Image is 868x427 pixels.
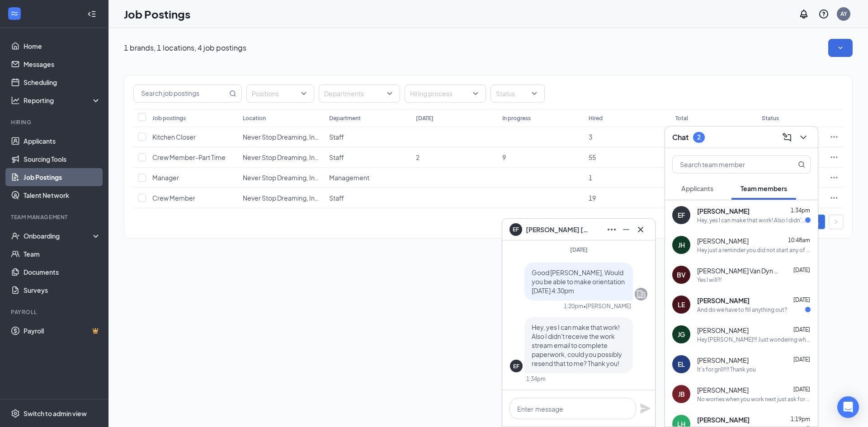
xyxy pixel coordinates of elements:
[589,153,596,161] span: 55
[532,268,625,295] span: Good [PERSON_NAME], Would you be able to make orientation [DATE] 4:30pm
[828,39,853,57] button: SmallChevronDown
[238,127,325,147] td: Never Stop Dreaming, Inc. dba Culver’s of Combined Locks.
[24,37,101,55] a: Home
[11,96,20,105] svg: Analysis
[329,133,344,141] span: Staff
[619,222,633,237] button: Minimize
[798,132,809,143] svg: ChevronDown
[134,85,227,102] input: Search job postings
[780,130,794,145] button: ComposeMessage
[238,188,325,208] td: Never Stop Dreaming, Inc. dba Culver’s of Combined Locks.
[152,133,196,141] span: Kitchen Closer
[697,356,749,365] span: [PERSON_NAME]
[678,389,685,399] div: JB
[697,306,787,314] div: And do we have to fill anything out?
[793,326,810,333] span: [DATE]
[788,237,810,244] span: 10:48am
[635,224,646,235] svg: Cross
[24,245,101,263] a: Team
[152,174,179,182] span: Manager
[10,9,19,18] svg: WorkstreamLogo
[152,153,226,161] span: Crew Member-Part Time
[24,73,101,91] a: Scheduling
[791,207,810,214] span: 1:34pm
[152,194,195,202] span: Crew Member
[570,246,588,253] span: [DATE]
[238,147,325,168] td: Never Stop Dreaming, Inc. dba Culver’s of Combined Locks.
[697,415,750,424] span: [PERSON_NAME]
[24,231,93,240] div: Onboarding
[798,9,809,19] svg: Notifications
[11,409,20,418] svg: Settings
[124,43,246,53] p: 1 brands, 1 locations, 4 job postings
[532,323,622,367] span: Hey, yes I can make that work! Also I didn't receive the work stream email to complete paperwork,...
[697,336,811,343] div: Hey [PERSON_NAME]!!! Just wondering where you are? You work 3 to close tonight.
[840,10,847,18] div: AY
[243,133,446,141] span: Never Stop Dreaming, Inc. dba [PERSON_NAME] of Combined Locks.
[796,130,811,145] button: ChevronDown
[589,194,596,202] span: 19
[24,132,101,150] a: Applicants
[24,150,101,168] a: Sourcing Tools
[24,186,101,204] a: Talent Network
[640,403,651,414] button: Plane
[24,96,101,105] div: Reporting
[697,366,756,373] div: It’s for grill!!!! Thank you
[526,225,589,235] span: [PERSON_NAME] [PERSON_NAME]
[672,132,689,142] h3: Chat
[697,395,811,403] div: No worries when you work next just ask for a new one not sure where [PERSON_NAME] have put it lol
[697,216,805,224] div: Hey, yes I can make that work! Also I didn't receive the work stream email to complete paperwork,...
[24,281,101,299] a: Surveys
[678,360,685,369] div: EL
[11,213,99,221] div: Team Management
[798,161,805,168] svg: MagnifyingGlass
[24,322,101,340] a: PayrollCrown
[678,330,685,339] div: JG
[830,193,839,202] svg: Ellipses
[325,127,411,147] td: Staff
[411,109,498,127] th: [DATE]
[498,109,584,127] th: In progress
[793,267,810,273] span: [DATE]
[673,156,780,173] input: Search team member
[830,132,839,141] svg: Ellipses
[697,296,750,305] span: [PERSON_NAME]
[325,188,411,208] td: Staff
[589,174,592,182] span: 1
[11,231,20,240] svg: UserCheck
[243,153,446,161] span: Never Stop Dreaming, Inc. dba [PERSON_NAME] of Combined Locks.
[818,9,829,19] svg: QuestionInfo
[11,308,99,316] div: Payroll
[229,90,236,97] svg: MagnifyingGlass
[697,133,701,141] div: 2
[793,356,810,363] span: [DATE]
[238,168,325,188] td: Never Stop Dreaming, Inc. dba Culver’s of Combined Locks.
[678,211,685,220] div: EF
[837,396,859,418] div: Open Intercom Messenger
[325,147,411,168] td: Staff
[589,133,592,141] span: 3
[833,219,839,225] span: right
[830,173,839,182] svg: Ellipses
[633,222,648,237] button: Cross
[829,215,843,229] li: Next Page
[416,153,420,161] span: 2
[697,246,811,254] div: Hey just a reminder you did not start any of your onboarding. This must be completed prior to ori...
[24,409,87,418] div: Switch to admin view
[697,206,750,216] span: [PERSON_NAME]
[836,43,845,52] svg: SmallChevronDown
[793,386,810,393] span: [DATE]
[243,194,446,202] span: Never Stop Dreaming, Inc. dba [PERSON_NAME] of Combined Locks.
[636,289,646,300] svg: Company
[329,174,369,182] span: Management
[526,375,546,383] div: 1:34pm
[87,9,96,19] svg: Collapse
[829,215,843,229] button: right
[243,174,446,182] span: Never Stop Dreaming, Inc. dba [PERSON_NAME] of Combined Locks.
[124,6,190,22] h1: Job Postings
[243,114,266,122] div: Location
[697,385,749,394] span: [PERSON_NAME]
[697,276,722,284] div: Yes I will!!!
[830,153,839,162] svg: Ellipses
[677,270,686,279] div: BV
